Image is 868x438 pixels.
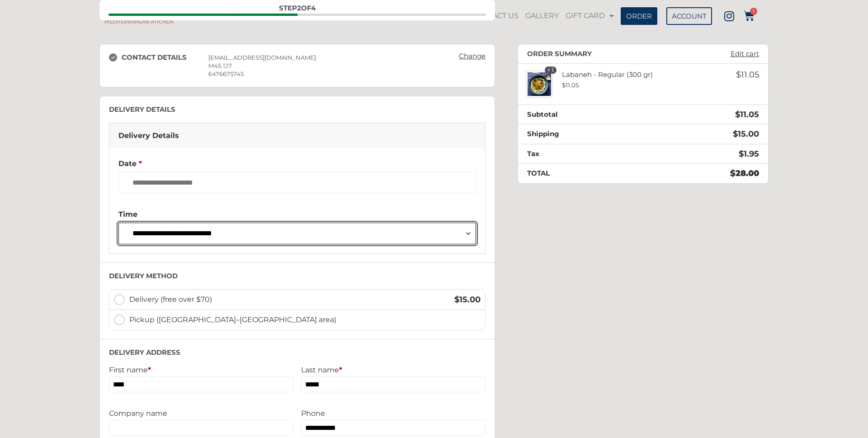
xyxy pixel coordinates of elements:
span: Delivery Details [118,131,179,140]
a: GALLERY [523,5,561,26]
bdi: 1.95 [739,149,759,159]
span: 1 [750,8,757,15]
h3: Delivery method [109,272,486,280]
label: Phone [301,409,486,418]
strong: × 1 [545,67,557,74]
bdi: 11.05 [735,109,759,119]
span: ORDER [626,13,652,19]
label: Company name [109,409,293,418]
div: [EMAIL_ADDRESS][DOMAIN_NAME] [208,53,449,62]
th: Total [518,164,647,183]
span: $ [730,168,736,178]
bdi: 11.05 [562,81,579,89]
span: 15.00 [733,129,759,139]
a: Edit cart [726,50,764,58]
h3: Order summary [527,50,592,58]
span: $ [562,81,566,89]
h2: MEDITERRANEAN KITCHEN [99,19,179,24]
th: Shipping [518,124,647,144]
h3: Contact details [109,53,208,62]
span: $ [739,149,744,159]
a: Change: Contact details [454,50,490,62]
div: M4S 1J7 [208,62,449,70]
span: $ [735,109,740,119]
h3: Delivery Details [109,105,486,114]
label: Date [118,159,476,168]
span: $ [454,295,459,305]
a: 1 [744,10,755,21]
div: Step of [108,5,486,11]
th: Subtotal [518,105,647,124]
div: Labaneh - Regular (300 gr) [553,71,695,89]
span: Delivery / Pickup address [203,14,297,16]
span: 2 [297,4,301,12]
span: $ [736,70,741,80]
section: Contact details [99,44,495,88]
bdi: 28.00 [730,168,759,178]
label: Last name [301,366,486,374]
span: ACCOUNT [672,13,707,19]
bdi: 15.00 [454,295,481,305]
div: 6476675745 [208,70,449,78]
span: Pickup ([GEOGRAPHIC_DATA]–[GEOGRAPHIC_DATA] area) [129,314,481,325]
img: Labaneh [526,71,553,98]
a: ORDER [621,7,657,25]
a: CONTACT US [470,5,521,26]
span: 4 [311,4,316,12]
label: First name [109,366,293,374]
a: ACCOUNT [666,7,712,25]
span: $ [733,129,738,139]
label: Time [118,210,476,219]
span: Delivery (free over $70) [129,294,444,305]
th: Tax [518,144,647,164]
span: Contact details [108,14,203,16]
a: GIFT CARD [563,5,616,26]
bdi: 11.05 [736,70,759,80]
h3: Delivery address [109,348,486,357]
